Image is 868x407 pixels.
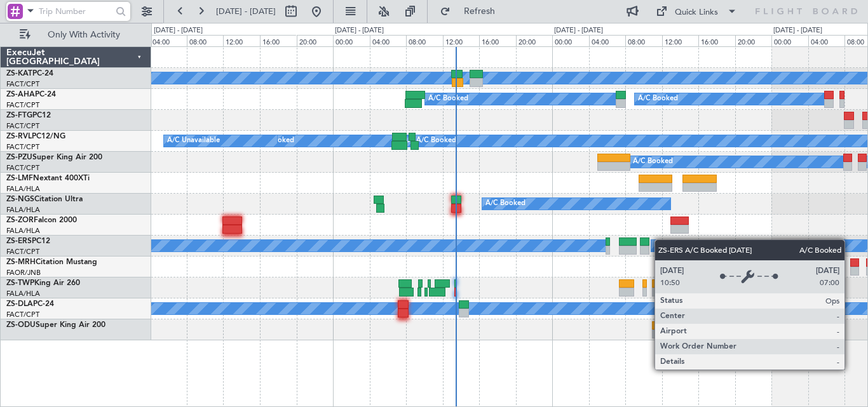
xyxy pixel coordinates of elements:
[39,2,112,21] input: Trip Number
[297,35,334,46] div: 20:00
[453,7,506,16] span: Refresh
[6,163,39,173] a: FACT/CPT
[150,35,187,46] div: 04:00
[662,35,699,46] div: 12:00
[6,237,50,245] a: ZS-ERSPC12
[6,217,34,224] span: ZS-ZOR
[6,70,53,77] a: ZS-KATPC-24
[6,196,83,203] a: ZS-NGSCitation Ultra
[6,205,40,215] a: FALA/HLA
[33,30,134,39] span: Only With Activity
[370,35,407,46] div: 04:00
[773,25,822,36] div: [DATE] - [DATE]
[6,184,40,194] a: FALA/HLA
[6,70,32,77] span: ZS-KAT
[6,154,32,161] span: ZS-PZU
[6,321,105,329] a: ZS-ODUSuper King Air 200
[625,35,662,46] div: 08:00
[654,236,695,255] div: A/C Booked
[735,35,772,46] div: 20:00
[6,279,80,287] a: ZS-TWPKing Air 260
[6,279,34,287] span: ZS-TWP
[260,35,297,46] div: 16:00
[6,112,32,119] span: ZS-FTG
[6,175,33,182] span: ZS-LMF
[771,35,808,46] div: 00:00
[443,35,480,46] div: 12:00
[6,79,39,89] a: FACT/CPT
[6,217,77,224] a: ZS-ZORFalcon 2000
[633,152,673,171] div: A/C Booked
[516,35,553,46] div: 20:00
[6,196,34,203] span: ZS-NGS
[14,25,138,45] button: Only With Activity
[6,321,36,329] span: ZS-ODU
[6,154,102,161] a: ZS-PZUSuper King Air 200
[167,131,220,150] div: A/C Unavailable
[6,310,39,319] a: FACT/CPT
[216,6,276,17] span: [DATE] - [DATE]
[333,35,370,46] div: 00:00
[485,194,526,213] div: A/C Booked
[6,100,39,110] a: FACT/CPT
[6,258,97,266] a: ZS-MRHCitation Mustang
[6,112,51,119] a: ZS-FTGPC12
[6,121,39,131] a: FACT/CPT
[6,133,65,140] a: ZS-RVLPC12/NG
[6,300,54,308] a: ZS-DLAPC-24
[589,35,626,46] div: 04:00
[335,25,384,36] div: [DATE] - [DATE]
[416,131,456,150] div: A/C Booked
[698,35,735,46] div: 16:00
[154,25,203,36] div: [DATE] - [DATE]
[6,237,32,245] span: ZS-ERS
[552,35,589,46] div: 00:00
[6,175,90,182] a: ZS-LMFNextant 400XTi
[187,35,224,46] div: 08:00
[406,35,443,46] div: 08:00
[6,226,40,236] a: FALA/HLA
[428,90,468,109] div: A/C Booked
[675,6,718,19] div: Quick Links
[6,91,56,98] a: ZS-AHAPC-24
[6,133,32,140] span: ZS-RVL
[638,90,678,109] div: A/C Booked
[6,142,39,152] a: FACT/CPT
[479,35,516,46] div: 16:00
[554,25,603,36] div: [DATE] - [DATE]
[6,247,39,257] a: FACT/CPT
[6,268,41,277] a: FAOR/JNB
[649,1,743,22] button: Quick Links
[223,35,260,46] div: 12:00
[6,258,36,266] span: ZS-MRH
[808,35,845,46] div: 04:00
[434,1,510,22] button: Refresh
[6,91,35,98] span: ZS-AHA
[6,300,33,308] span: ZS-DLA
[6,289,40,298] a: FALA/HLA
